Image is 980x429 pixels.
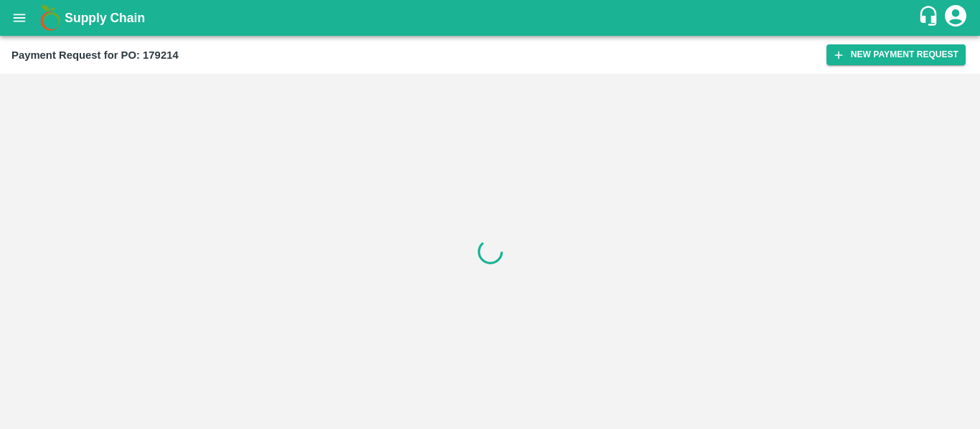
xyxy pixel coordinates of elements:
img: logo [36,4,65,32]
b: Supply Chain [65,11,145,25]
div: account of current user [943,3,969,33]
button: open drawer [3,1,36,34]
b: Payment Request for PO: 179214 [11,49,179,61]
a: Supply Chain [65,8,918,28]
button: New Payment Request [826,44,966,65]
div: customer-support [918,5,943,31]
